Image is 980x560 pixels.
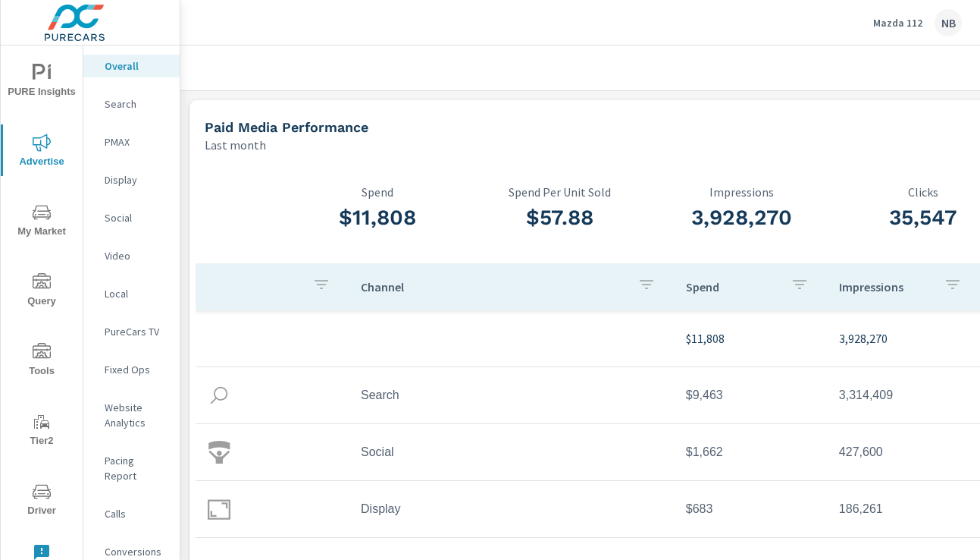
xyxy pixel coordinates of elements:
[349,490,674,528] td: Display
[349,433,674,471] td: Social
[361,279,625,294] p: Channel
[827,376,980,414] td: 3,314,409
[105,172,168,187] p: Display
[468,185,650,199] p: Spend Per Unit Sold
[674,433,827,471] td: $1,662
[105,506,168,521] p: Calls
[205,136,266,154] p: Last month
[105,210,168,225] p: Social
[935,9,962,36] div: NB
[83,93,180,115] div: Search
[83,396,180,434] div: Website Analytics
[105,96,168,112] p: Search
[5,134,78,171] span: Advertise
[105,58,168,74] p: Overall
[83,502,180,525] div: Calls
[827,433,980,471] td: 427,600
[286,185,468,199] p: Spend
[83,320,180,343] div: PureCars TV
[83,244,180,267] div: Video
[286,205,468,231] h3: $11,808
[105,134,168,149] p: PMAX
[83,206,180,229] div: Social
[105,400,168,430] p: Website Analytics
[5,343,78,380] span: Tools
[839,279,931,294] p: Impressions
[839,329,968,348] p: 3,928,270
[650,185,832,199] p: Impressions
[208,441,230,464] img: icon-social.svg
[83,358,180,381] div: Fixed Ops
[83,55,180,77] div: Overall
[208,384,230,407] img: icon-search.svg
[686,279,778,294] p: Spend
[105,453,168,483] p: Pacing Report
[5,64,78,101] span: PURE Insights
[5,203,78,241] span: My Market
[105,324,168,339] p: PureCars TV
[5,273,78,310] span: Query
[468,205,650,231] h3: $57.88
[105,544,168,559] p: Conversions
[105,248,168,263] p: Video
[349,376,674,414] td: Search
[686,329,815,348] p: $11,808
[83,282,180,305] div: Local
[208,498,230,521] img: icon-display.svg
[5,413,78,450] span: Tier2
[674,490,827,528] td: $683
[205,119,368,135] h5: Paid Media Performance
[674,376,827,414] td: $9,463
[650,205,832,231] h3: 3,928,270
[827,490,980,528] td: 186,261
[5,483,78,520] span: Driver
[873,16,922,30] p: Mazda 112
[83,131,180,153] div: PMAX
[105,286,168,301] p: Local
[105,362,168,377] p: Fixed Ops
[83,168,180,191] div: Display
[83,449,180,487] div: Pacing Report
